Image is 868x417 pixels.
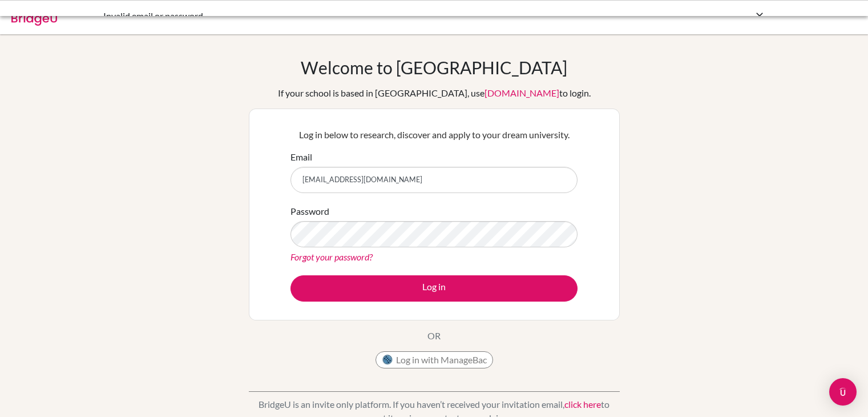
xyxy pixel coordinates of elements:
button: Log in with ManageBac [376,351,493,368]
p: OR [427,329,441,343]
img: Bridge-U [11,7,57,26]
a: click here [564,399,601,410]
a: [DOMAIN_NAME] [485,87,559,98]
div: Invalid email or password. [103,9,594,23]
p: Log in below to research, discover and apply to your dream university. [290,128,578,142]
div: If your school is based in [GEOGRAPHIC_DATA], use to login. [278,86,591,100]
label: Password [290,205,329,218]
label: Email [290,150,312,164]
a: Forgot your password? [290,251,373,262]
div: Open Intercom Messenger [829,378,857,406]
h1: Welcome to [GEOGRAPHIC_DATA] [301,57,567,78]
button: Log in [290,275,578,302]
